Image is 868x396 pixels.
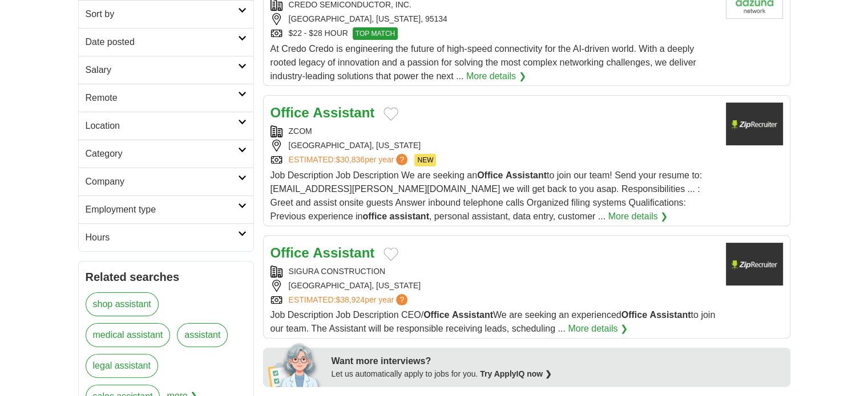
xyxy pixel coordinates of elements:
a: Office Assistant [271,245,375,260]
a: medical assistant [86,323,171,347]
a: More details ❯ [608,210,668,223]
img: Company logo [726,103,783,145]
button: Add to favorite jobs [383,107,398,121]
div: [GEOGRAPHIC_DATA], [US_STATE] [271,280,717,292]
h2: Date posted [86,35,238,49]
div: Want more interviews? [332,354,784,368]
h2: Category [86,147,238,161]
button: Add to favorite jobs [383,247,398,261]
strong: Assistant [313,105,374,120]
h2: Company [86,175,238,189]
div: [GEOGRAPHIC_DATA], [US_STATE] [271,140,717,152]
h2: Remote [86,91,238,105]
a: ESTIMATED:$30,836per year? [289,154,410,166]
a: Try ApplyIQ now ❯ [480,369,552,378]
span: At Credo Credo is engineering the future of high-speed connectivity for the AI-driven world. With... [271,44,696,81]
h2: Related searches [86,268,247,285]
strong: Assistant [313,245,374,260]
strong: office [362,211,387,221]
strong: Office [271,245,309,260]
img: Company logo [726,243,783,285]
a: Category [79,140,253,168]
a: More details ❯ [568,322,628,336]
span: $38,924 [336,295,365,304]
span: $30,836 [336,155,365,164]
a: Salary [79,56,253,84]
a: assistant [177,323,228,347]
a: More details ❯ [466,70,526,83]
a: Company [79,168,253,195]
a: shop assistant [86,292,159,316]
strong: Assistant [452,310,493,320]
h2: Sort by [86,7,238,21]
strong: Office [621,310,647,320]
h2: Hours [86,231,238,244]
span: Job Description Job Description We are seeking an to join our team! Send your resume to: [EMAIL_A... [271,170,703,221]
strong: assistant [390,211,429,221]
h2: Location [86,119,238,133]
strong: Office [477,170,503,180]
strong: Office [423,310,449,320]
div: Let us automatically apply to jobs for you. [332,368,784,380]
div: [GEOGRAPHIC_DATA], [US_STATE], 95134 [271,13,717,25]
div: ZCOM [271,125,717,137]
span: Job Description Job Description CEO/ We are seeking an experienced to join our team. The Assistan... [271,310,716,333]
img: apply-iq-scientist.png [268,341,323,387]
a: Hours [79,223,253,251]
span: ? [396,154,407,165]
span: ? [396,294,407,305]
h2: Employment type [86,203,238,217]
a: Remote [79,84,253,112]
div: SIGURA CONSTRUCTION [271,266,717,277]
span: TOP MATCH [353,27,398,40]
a: Location [79,112,253,140]
a: legal assistant [86,354,158,378]
a: Office Assistant [271,105,375,120]
h2: Salary [86,63,238,77]
span: NEW [414,154,436,166]
a: Date posted [79,28,253,56]
strong: Office [271,105,309,120]
a: ESTIMATED:$38,924per year? [289,294,410,306]
strong: Assistant [649,310,691,320]
strong: Assistant [506,170,547,180]
div: $22 - $28 HOUR [271,27,717,40]
a: Employment type [79,195,253,223]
